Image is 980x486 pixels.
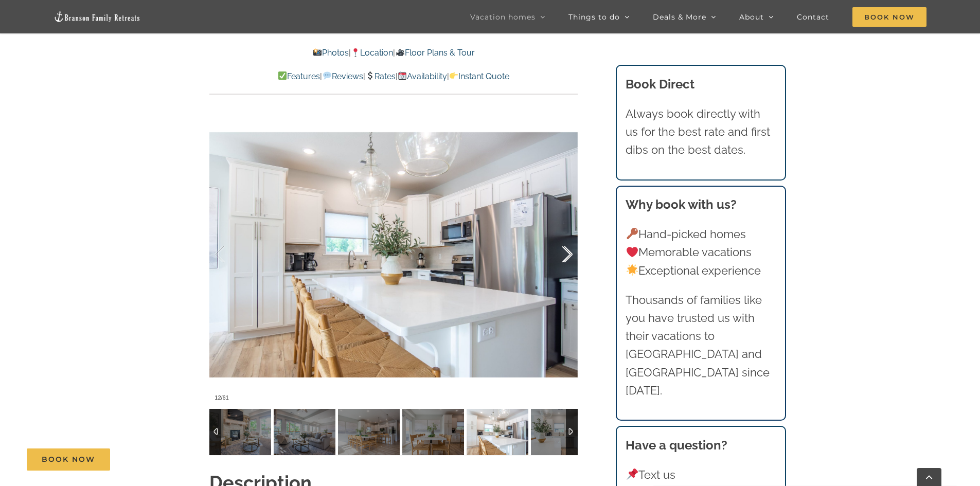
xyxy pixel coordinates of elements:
[396,48,404,57] img: 🎥
[450,71,458,80] img: 👉
[626,105,776,159] p: Always book directly with us for the best rate and first dibs on the best dates.
[27,448,110,471] a: Book Now
[626,291,776,400] p: Thousands of families like you have trusted us with their vacations to [GEOGRAPHIC_DATA] and [GEO...
[365,71,396,81] a: Rates
[626,195,776,214] h3: Why book with us?
[323,71,331,80] img: 💬
[313,48,322,57] img: 📸
[626,436,776,455] h3: Have a question?
[449,71,509,81] a: Instant Quote
[531,409,593,455] img: Blue-Pearl-vacation-home-rental-Lake-Taneycomo-2081-scaled.jpg-nggid03909-ngg0dyn-120x90-00f0w010...
[467,409,528,455] img: Blue-Pearl-vacation-home-rental-Lake-Taneycomo-2080-scaled.jpg-nggid03908-ngg0dyn-120x90-00f0w010...
[739,13,764,21] span: About
[322,71,363,81] a: Reviews
[209,409,271,455] img: Blue-Pearl-vacation-home-rental-Lake-Taneycomo-2049-scaled.jpg-nggid03904-ngg0dyn-120x90-00f0w010...
[366,71,374,80] img: 💲
[653,13,706,21] span: Deals & More
[209,46,578,60] p: | |
[402,409,464,455] img: Blue-Pearl-vacation-home-rental-Lake-Taneycomo-2070-scaled.jpg-nggid03906-ngg0dyn-120x90-00f0w010...
[568,13,620,21] span: Things to do
[274,409,335,455] img: Blue-Pearl-vacation-home-rental-Lake-Taneycomo-2060-scaled.jpg-nggid03905-ngg0dyn-120x90-00f0w010...
[54,11,141,23] img: Branson Family Retreats Logo
[398,71,406,80] img: 📆
[398,71,447,81] a: Availability
[313,48,349,58] a: Photos
[42,455,95,464] span: Book Now
[209,70,578,83] p: | | | |
[470,13,536,21] span: Vacation homes
[278,71,287,80] img: ✅
[627,228,638,239] img: 🔑
[627,264,638,276] img: 🌟
[627,246,638,258] img: ❤️
[395,48,474,58] a: Floor Plans & Tour
[338,409,400,455] img: Blue-Pearl-vacation-home-rental-Lake-Taneycomo-2071-scaled.jpg-nggid03907-ngg0dyn-120x90-00f0w010...
[351,48,393,58] a: Location
[626,75,776,94] h3: Book Direct
[626,225,776,280] p: Hand-picked homes Memorable vacations Exceptional experience
[797,13,829,21] span: Contact
[278,71,320,81] a: Features
[351,48,360,57] img: 📍
[627,469,638,480] img: 📌
[852,7,926,27] span: Book Now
